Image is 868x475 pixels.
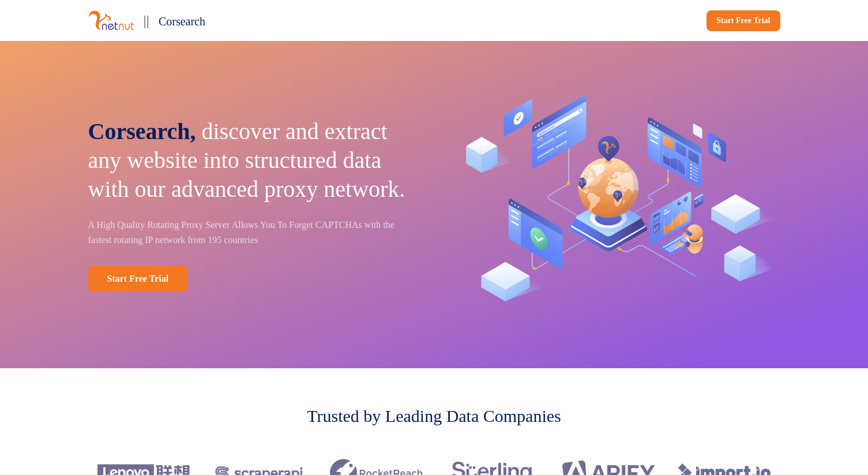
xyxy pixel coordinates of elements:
span: Corsearch, [88,118,196,144]
p: || [144,9,149,32]
p: A High Quality Rotating Proxy Server Allows You To Forget CAPTCHAs with the fastest rotating IP n... [88,218,418,248]
a: Start Free Trial [88,266,188,291]
p: Trusted by Leading Data Companies [307,403,561,429]
span: Corsearch [159,15,205,28]
p: discover and extract any website into structured data with our advanced proxy network. [88,117,418,204]
a: Start Free Trial [707,10,780,31]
